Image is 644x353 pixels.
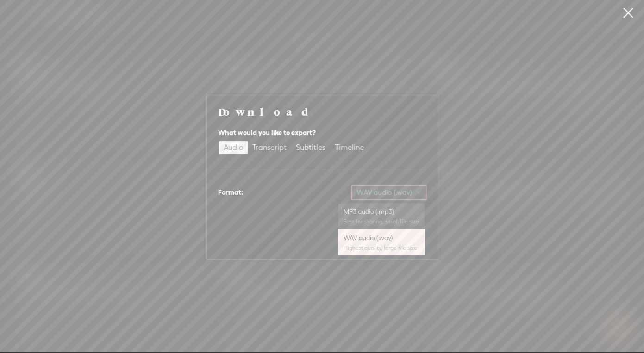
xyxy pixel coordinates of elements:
[218,127,426,138] div: What would you like to export?
[344,207,419,216] div: MP3 audio (.mp3)
[224,141,243,154] div: Audio
[218,140,369,155] div: segmented control
[252,141,287,154] div: Transcript
[218,105,426,118] h4: Download
[344,244,419,252] div: Highest quality, large file size
[344,218,419,225] div: Best for sharing, small file size
[296,141,325,154] div: Subtitles
[357,186,421,199] span: WAV audio (.wav)
[335,141,364,154] div: Timeline
[218,187,243,198] div: Format:
[344,233,419,242] div: WAV audio (.wav)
